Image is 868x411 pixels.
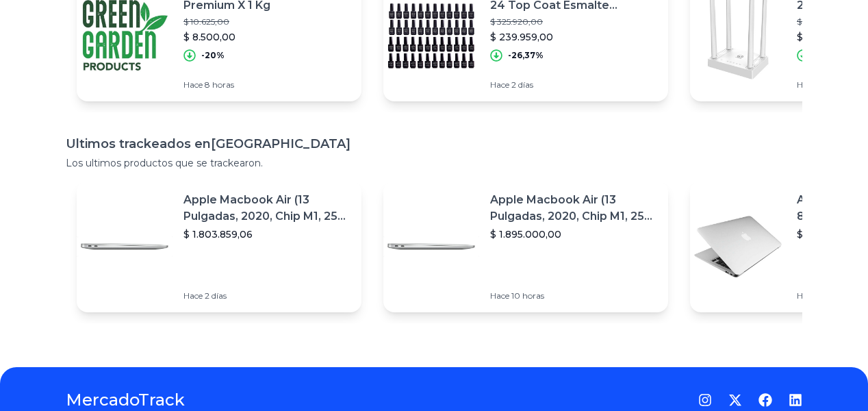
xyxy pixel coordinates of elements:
[758,393,772,407] a: Facebook
[383,181,668,312] a: Featured imageApple Macbook Air (13 Pulgadas, 2020, Chip M1, 256 Gb De Ssd, 8 Gb De Ram) - Plata$...
[183,192,350,225] p: Apple Macbook Air (13 Pulgadas, 2020, Chip M1, 256 Gb De Ssd, 8 Gb De Ram) - Plata
[66,134,802,153] h1: Ultimos trackeados en [GEOGRAPHIC_DATA]
[789,393,802,407] a: LinkedIn
[728,393,742,407] a: Twitter
[201,50,225,61] p: -20%
[183,79,350,90] p: Hace 8 horas
[490,30,657,44] p: $ 239.959,00
[690,199,786,295] img: Featured image
[490,79,657,90] p: Hace 2 días
[77,181,361,312] a: Featured imageApple Macbook Air (13 Pulgadas, 2020, Chip M1, 256 Gb De Ssd, 8 Gb De Ram) - Plata$...
[66,389,185,411] a: MercadoTrack
[490,16,657,27] p: $ 325.920,00
[490,290,657,301] p: Hace 10 horas
[183,290,350,301] p: Hace 2 días
[66,156,802,170] p: Los ultimos productos que se trackearon.
[490,192,657,225] p: Apple Macbook Air (13 Pulgadas, 2020, Chip M1, 256 Gb De Ssd, 8 Gb De Ram) - Plata
[77,199,173,295] img: Featured image
[183,30,350,44] p: $ 8.500,00
[698,393,712,407] a: Instagram
[383,199,479,295] img: Featured image
[490,227,657,241] p: $ 1.895.000,00
[183,227,350,241] p: $ 1.803.859,06
[508,50,544,61] p: -26,37%
[183,16,350,27] p: $ 10.625,00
